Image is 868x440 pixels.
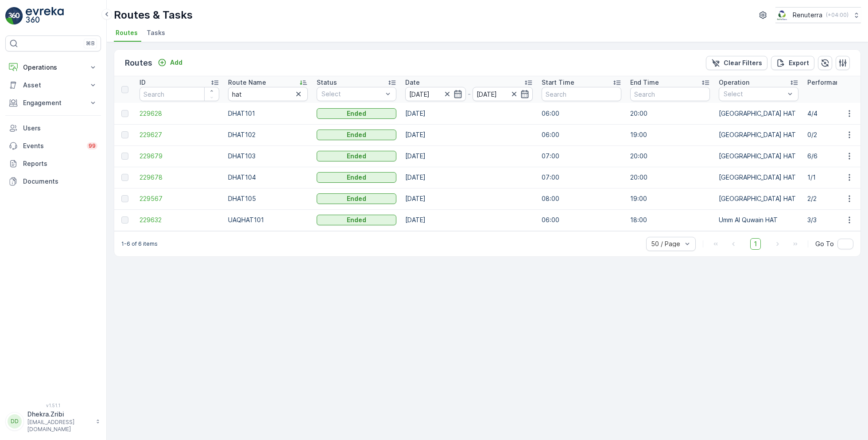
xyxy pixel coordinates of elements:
[706,56,767,70] button: Clear Filters
[23,124,97,133] p: Users
[815,240,834,248] span: Go To
[542,152,621,161] p: 07:00
[228,152,308,161] p: DHAT103
[23,98,83,107] p: Engagement
[228,173,308,182] p: DHAT104
[121,240,158,247] p: 1-6 of 6 items
[228,194,308,203] p: DHAT105
[5,59,101,76] button: Operations
[5,7,23,25] img: logo
[139,152,219,161] a: 229679
[719,78,749,87] p: Operation
[401,145,537,167] td: [DATE]
[719,173,798,182] p: [GEOGRAPHIC_DATA] HAT
[347,152,366,161] p: Ended
[401,103,537,124] td: [DATE]
[542,87,621,101] input: Search
[23,177,97,186] p: Documents
[724,90,785,98] p: Select
[5,137,101,155] a: Events99
[27,410,91,419] p: Dhekra.Zribi
[125,57,152,69] p: Routes
[317,130,396,140] button: Ended
[86,40,95,47] p: ⌘B
[116,28,138,37] span: Routes
[8,414,22,428] div: DD
[750,238,761,250] span: 1
[317,151,396,161] button: Ended
[630,78,659,87] p: End Time
[789,59,809,67] p: Export
[23,141,81,150] p: Events
[719,194,798,203] p: [GEOGRAPHIC_DATA] HAT
[473,87,533,101] input: dd/mm/yyyy
[724,59,762,67] p: Clear Filters
[23,63,83,72] p: Operations
[26,7,64,25] img: logo_light-DOdMpM7g.png
[317,193,396,204] button: Ended
[317,78,337,87] p: Status
[228,109,308,118] p: DHAT101
[401,209,537,231] td: [DATE]
[401,124,537,145] td: [DATE]
[147,28,165,37] span: Tasks
[139,109,219,118] a: 229628
[5,76,101,94] button: Asset
[228,78,266,87] p: Route Name
[771,56,814,70] button: Export
[5,155,101,173] a: Reports
[121,195,128,202] div: Toggle Row Selected
[121,216,128,224] div: Toggle Row Selected
[401,167,537,188] td: [DATE]
[542,109,621,118] p: 06:00
[405,87,466,101] input: dd/mm/yyyy
[322,90,383,98] p: Select
[114,8,193,22] p: Routes & Tasks
[542,216,621,224] p: 06:00
[719,216,798,224] p: Umm Al Quwain HAT
[775,7,861,23] button: Renuterra(+04:00)
[5,94,101,112] button: Engagement
[5,410,101,433] button: DDDhekra.Zribi[EMAIL_ADDRESS][DOMAIN_NAME]
[228,130,308,139] p: DHAT102
[154,57,186,68] button: Add
[23,81,83,90] p: Asset
[630,173,710,182] p: 20:00
[630,194,710,203] p: 19:00
[139,173,219,182] a: 229678
[542,173,621,182] p: 07:00
[542,194,621,203] p: 08:00
[317,108,396,119] button: Ended
[347,109,366,118] p: Ended
[121,110,128,117] div: Toggle Row Selected
[347,194,366,203] p: Ended
[5,119,101,137] a: Users
[807,78,847,87] p: Performance
[139,87,219,101] input: Search
[121,131,128,138] div: Toggle Row Selected
[347,216,366,224] p: Ended
[5,173,101,190] a: Documents
[719,109,798,118] p: [GEOGRAPHIC_DATA] HAT
[139,194,219,203] a: 229567
[317,215,396,225] button: Ended
[23,159,97,168] p: Reports
[228,216,308,224] p: UAQHAT101
[139,130,219,139] a: 229627
[405,78,420,87] p: Date
[793,11,822,20] p: Renuterra
[630,109,710,118] p: 20:00
[542,78,574,87] p: Start Time
[719,130,798,139] p: [GEOGRAPHIC_DATA] HAT
[89,142,96,149] p: 99
[121,174,128,181] div: Toggle Row Selected
[630,87,710,101] input: Search
[5,403,101,408] span: v 1.51.1
[347,130,366,139] p: Ended
[542,130,621,139] p: 06:00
